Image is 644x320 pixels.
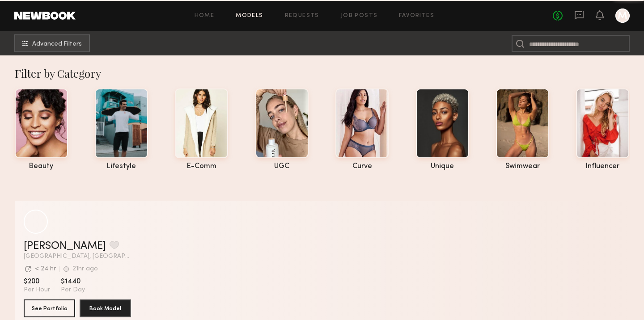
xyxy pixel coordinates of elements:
[335,163,389,170] div: curve
[95,163,148,170] div: lifestyle
[399,13,434,19] a: Favorites
[576,163,629,170] div: influencer
[72,266,98,272] div: 21hr ago
[615,8,630,23] a: M
[255,163,309,170] div: UGC
[24,299,75,317] button: See Portfolio
[24,253,131,260] span: [GEOGRAPHIC_DATA], [GEOGRAPHIC_DATA]
[35,266,56,272] div: < 24 hr
[15,66,630,80] div: Filter by Category
[24,277,50,286] span: $200
[496,163,549,170] div: swimwear
[341,13,378,19] a: Job Posts
[175,163,228,170] div: e-comm
[61,277,85,286] span: $1440
[61,286,85,294] span: Per Day
[24,286,50,294] span: Per Hour
[14,34,90,52] button: Advanced Filters
[32,41,82,47] span: Advanced Filters
[80,299,131,317] button: Book Model
[195,13,215,19] a: Home
[416,163,469,170] div: unique
[236,13,263,19] a: Models
[24,241,106,252] a: [PERSON_NAME]
[285,13,319,19] a: Requests
[15,163,68,170] div: beauty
